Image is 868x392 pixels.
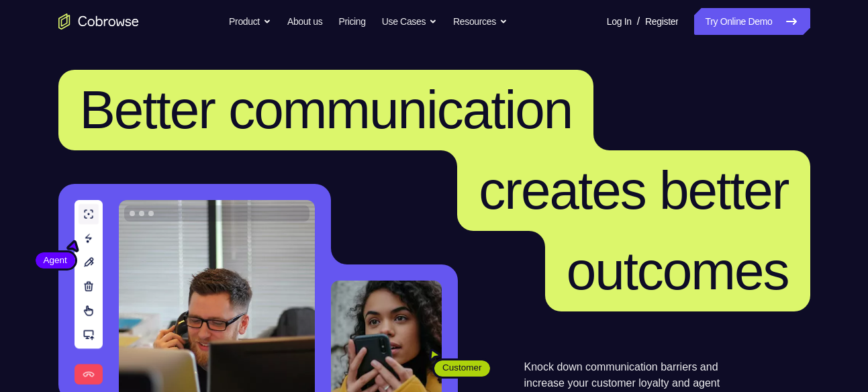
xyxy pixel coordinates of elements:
[694,8,810,35] a: Try Online Demo
[287,8,322,35] a: About us
[80,80,573,140] span: Better communication
[567,241,789,301] span: outcomes
[382,8,437,35] button: Use Cases
[479,160,788,220] span: creates better
[229,8,271,35] button: Product
[453,8,508,35] button: Resources
[58,13,139,30] a: Go to the home page
[637,13,640,30] span: /
[607,8,632,35] a: Log In
[338,8,365,35] a: Pricing
[645,8,678,35] a: Register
